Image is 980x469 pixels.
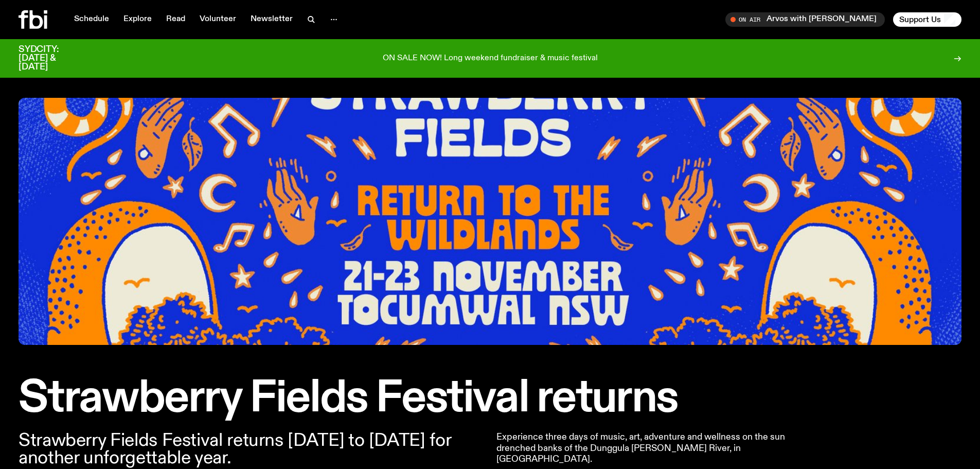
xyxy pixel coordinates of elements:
a: Read [160,12,191,27]
a: Volunteer [193,12,242,27]
a: Schedule [68,12,115,27]
p: ON SALE NOW! Long weekend fundraiser & music festival [383,54,598,63]
img: Event banner poster in blue with white graphics of lightning bolts and a big triangle [19,98,961,345]
a: Explore [117,12,158,27]
button: Support Us [893,12,961,27]
button: On AirArvos with [PERSON_NAME] [725,12,885,27]
p: Experience three days of music, art, adventure and wellness on the sun drenched banks of the Dung... [496,432,793,465]
p: Strawberry Fields Festival returns [DATE] to [DATE] for another unforgettable year. [19,432,484,467]
h1: Strawberry Fields Festival returns [19,378,961,420]
span: Support Us [899,15,941,24]
a: Newsletter [244,12,299,27]
h3: SYDCITY: [DATE] & [DATE] [19,45,84,72]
